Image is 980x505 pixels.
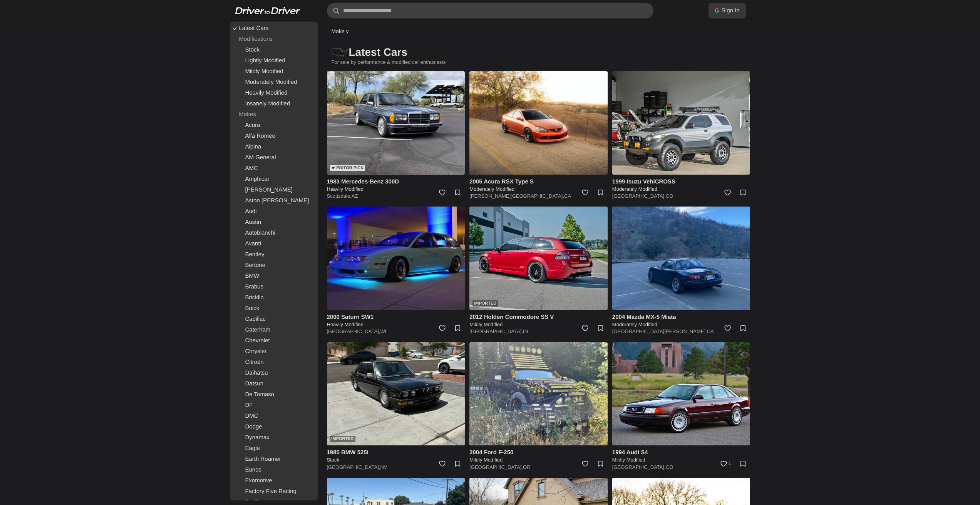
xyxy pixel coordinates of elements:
[327,178,465,186] h4: 1983 Mercedes-Benz 300D
[327,313,465,321] h4: 2000 Saturn SW1
[231,443,316,454] a: Eagle
[327,448,465,457] h4: 1985 BMW 525i
[327,71,465,175] img: 1983 Mercedes-Benz 300D for sale
[231,66,316,77] a: Mildly Modified
[327,464,380,470] a: [GEOGRAPHIC_DATA],
[469,328,523,334] a: [GEOGRAPHIC_DATA],
[231,131,316,142] a: Alfa Romeo
[327,71,465,175] a: ★ Editor Pick
[666,193,673,199] a: CO
[231,109,316,120] div: Makes
[231,486,316,497] a: Factory Five Racing
[231,400,316,411] a: DF
[231,249,316,260] a: Bentley
[523,464,531,470] a: OR
[327,342,465,446] img: 1985 BMW 525i for sale
[327,207,465,310] img: 2000 Saturn SW1 for sale
[231,142,316,152] a: Alpina
[231,303,316,314] a: Buick
[469,313,608,321] h4: 2012 Holden Commodore SS V
[612,464,666,470] a: [GEOGRAPHIC_DATA],
[231,454,316,465] a: Earth Roamer
[352,193,358,199] a: AZ
[612,342,750,446] img: 1994 Audi S4 for sale
[231,185,316,195] a: [PERSON_NAME]
[231,120,316,131] a: Acura
[469,464,523,470] a: [GEOGRAPHIC_DATA],
[327,193,352,199] a: Scottsdale,
[231,88,316,98] a: Heavily Modified
[231,206,316,217] a: Audi
[330,436,355,442] div: Imported
[612,178,750,193] a: 1999 Isuzu VehiCROSS Moderately Modified
[564,193,571,199] a: CA
[327,448,465,463] a: 1985 BMW 525i Stock
[469,313,608,328] a: 2012 Holden Commodore SS V Mildly Modified
[231,77,316,88] a: Moderately Modified
[231,238,316,249] a: Avanti
[231,411,316,422] a: DMC
[612,207,750,310] img: 2004 Mazda MX-5 Miata for sale
[327,328,380,334] a: [GEOGRAPHIC_DATA],
[612,448,750,457] h4: 1994 Audi S4
[231,260,316,271] a: Bertone
[231,163,316,174] a: AMC
[380,464,387,470] a: NV
[332,48,348,57] img: scanner-usa-js.svg
[231,174,316,185] a: Amphicar
[231,45,316,55] a: Stock
[612,193,666,199] a: [GEOGRAPHIC_DATA],
[612,71,750,175] img: 1999 Isuzu VehiCROSS for sale
[380,328,386,334] a: WI
[612,457,750,463] h5: Mildly Modified
[612,313,750,328] a: 2004 Mazda MX-5 Miata Moderately Modified
[231,195,316,206] a: Aston [PERSON_NAME]
[231,55,316,66] a: Lightly Modified
[231,34,316,45] div: Modifications
[327,321,465,328] h5: Heavily Modified
[327,457,465,463] h5: Stock
[327,41,743,63] h1: Latest Cars
[231,271,316,282] a: BMW
[231,282,316,292] a: Brabus
[231,335,316,346] a: Chevrolet
[469,457,608,463] h5: Mildly Modified
[612,178,750,186] h4: 1999 Isuzu VehiCROSS
[327,186,465,193] h5: Heavily Modified
[327,59,750,71] p: For sale by performance & modified car enthusiasts
[327,313,465,328] a: 2000 Saturn SW1 Heavily Modified
[612,328,707,334] a: [GEOGRAPHIC_DATA][PERSON_NAME],
[330,165,365,171] div: ★ Editor Pick
[231,325,316,335] a: Caterham
[469,186,608,193] h5: Moderately Modified
[327,178,465,193] a: 1983 Mercedes-Benz 300D Heavily Modified
[469,448,608,463] a: 2004 Ford F-250 Mildly Modified
[666,464,673,470] a: CO
[709,3,746,18] a: Sign In
[469,193,564,199] a: [PERSON_NAME][GEOGRAPHIC_DATA],
[332,22,349,41] p: Make y
[231,152,316,163] a: AM General
[231,422,316,432] a: Dodge
[612,321,750,328] h5: Moderately Modified
[707,328,714,334] a: CA
[231,314,316,325] a: Cadillac
[231,368,316,378] a: Daihatsu
[612,313,750,321] h4: 2004 Mazda MX-5 Miata
[469,321,608,328] h5: Mildly Modified
[469,71,608,175] img: 2005 Acura RSX Type S for sale
[469,207,608,310] a: Imported
[231,346,316,357] a: Chrysler
[472,300,498,307] div: Imported
[231,475,316,486] a: Exomotive
[231,217,316,228] a: Austin
[469,207,608,310] img: 2012 Holden Commodore SS V for sale
[231,378,316,389] a: Datsun
[231,357,316,368] a: Citroën
[469,178,608,186] h4: 2005 Acura RSX Type S
[231,389,316,400] a: De Tomaso
[469,178,608,193] a: 2005 Acura RSX Type S Moderately Modified
[327,342,465,446] a: Imported
[716,457,733,474] a: 1
[612,448,750,463] a: 1994 Audi S4 Mildly Modified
